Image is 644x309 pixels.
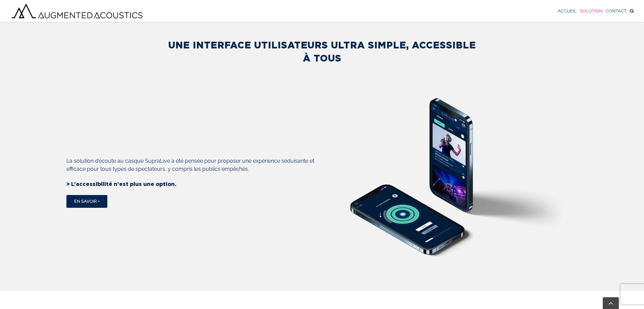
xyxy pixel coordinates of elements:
img: Augmented Acoustics Logo [10,2,144,20]
a: En savoir + [66,195,107,208]
span: > L’accessibilité n’est plus une option. [66,181,176,187]
p: La solution d’écoute au casque SupraLive a été pensée pour proposer une expérience séduisante et ... [66,157,317,173]
span: En savoir + [74,199,100,204]
span: ACCUEIL [558,9,577,13]
span: CONTACT [606,9,627,13]
span: SOLUTION [580,9,602,13]
img: visuel-supralive-3D@2x [327,88,578,276]
p: UNE INTERFACE UTILISATEURS ULTRA SIMPLE, ACCESSIBLE À TOUS [165,38,479,65]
